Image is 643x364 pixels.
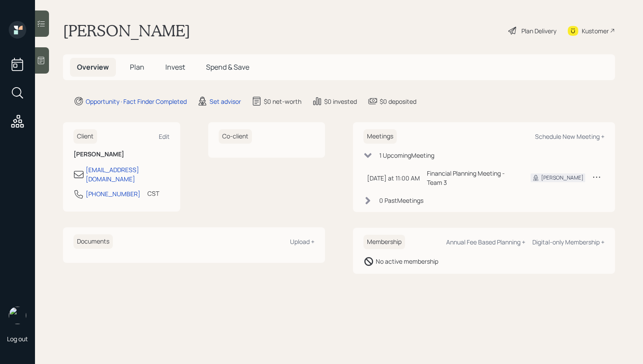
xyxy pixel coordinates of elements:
div: [EMAIL_ADDRESS][DOMAIN_NAME] [86,165,170,184]
div: [DATE] at 11:00 AM [367,173,420,183]
span: Overview [77,62,109,72]
img: retirable_logo.png [9,307,26,324]
div: Annual Fee Based Planning + [446,238,525,246]
h6: [PERSON_NAME] [73,151,170,158]
div: Digital-only Membership + [532,238,605,246]
div: 0 Past Meeting s [379,196,423,205]
div: $0 deposited [380,97,416,106]
span: Plan [130,62,144,72]
div: 1 Upcoming Meeting [379,151,434,160]
div: Edit [159,132,170,141]
div: Kustomer [582,26,609,35]
div: No active membership [376,257,438,266]
div: [PERSON_NAME] [541,174,584,182]
div: Log out [7,335,28,343]
h6: Meetings [363,129,397,144]
h6: Documents [73,234,113,249]
span: Invest [165,62,185,72]
div: CST [147,189,159,198]
div: Opportunity · Fact Finder Completed [86,97,187,106]
div: $0 net-worth [264,97,301,106]
div: Schedule New Meeting + [535,132,605,141]
div: Financial Planning Meeting - Team 3 [427,169,517,187]
h6: Membership [363,235,405,249]
div: Plan Delivery [521,26,556,35]
div: $0 invested [324,97,357,106]
h1: [PERSON_NAME] [63,21,190,40]
div: Set advisor [210,97,241,106]
h6: Co-client [219,129,252,144]
h6: Client [73,129,97,144]
div: Upload + [290,237,315,246]
div: [PHONE_NUMBER] [86,189,140,198]
span: Spend & Save [206,62,249,72]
